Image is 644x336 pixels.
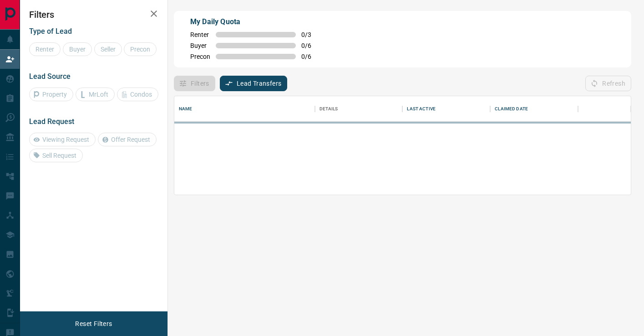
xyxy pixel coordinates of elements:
span: 0 / 3 [301,31,321,38]
span: Precon [190,53,210,60]
span: Renter [190,31,210,38]
span: Lead Source [29,72,71,81]
div: Name [174,96,315,122]
div: Details [319,96,338,122]
div: Name [179,96,193,122]
div: Claimed Date [495,96,528,122]
span: 0 / 6 [301,53,321,60]
h2: Filters [29,9,158,20]
button: Lead Transfers [220,76,288,91]
div: Last Active [407,96,435,122]
span: 0 / 6 [301,42,321,49]
div: Claimed Date [490,96,578,122]
span: Type of Lead [29,27,72,36]
div: Last Active [402,96,490,122]
button: Reset Filters [69,316,118,331]
span: Buyer [190,42,210,49]
p: My Daily Quota [190,16,321,27]
span: Lead Request [29,117,74,126]
div: Details [315,96,403,122]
